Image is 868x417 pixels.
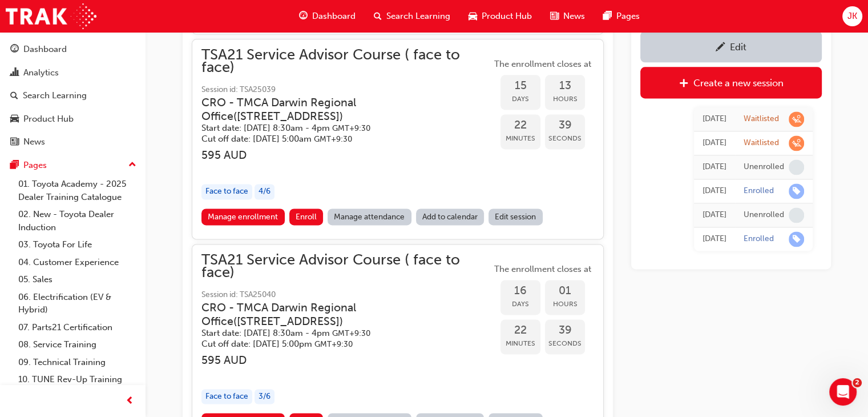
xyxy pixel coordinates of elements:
span: 15 [500,79,540,93]
div: Dashboard [23,43,67,56]
button: TSA21 Service Advisor Course ( face to face)Session id: TSA25039CRO - TMCA Darwin Regional Office... [201,49,594,230]
button: Pages [5,155,141,176]
span: Session id: TSA25040 [201,288,491,302]
button: Enroll [289,209,324,225]
span: News [563,10,585,23]
span: learningRecordVerb_WAITLIST-icon [789,135,804,151]
span: Pages [616,10,640,23]
span: learningRecordVerb_WAITLIST-icon [789,111,804,127]
a: 01. Toyota Academy - 2025 Dealer Training Catalogue [14,175,141,206]
span: The enrollment closes at [491,58,594,71]
span: 16 [500,284,540,298]
a: 02. New - Toyota Dealer Induction [14,206,141,236]
span: 39 [545,324,585,337]
span: learningRecordVerb_ENROLL-icon [789,231,804,247]
span: Seconds [545,132,585,145]
a: search-iconSearch Learning [365,5,459,28]
span: Australian Central Standard Time GMT+9:30 [314,339,353,349]
a: 03. Toyota For Life [14,236,141,254]
span: Minutes [500,132,540,145]
span: guage-icon [10,45,19,55]
span: learningRecordVerb_ENROLL-icon [789,183,804,199]
button: JK [842,6,862,26]
span: Days [500,298,540,311]
span: Days [500,93,540,106]
span: Enroll [296,212,317,222]
span: JK [847,10,857,23]
span: Session id: TSA25039 [201,83,491,97]
span: learningRecordVerb_NONE-icon [789,207,804,223]
span: search-icon [10,91,18,101]
span: Product Hub [482,10,532,23]
a: Search Learning [5,85,141,106]
span: pages-icon [603,9,612,23]
div: Create a new session [693,77,784,89]
span: Hours [545,298,585,311]
div: Edit [730,41,746,53]
h5: Cut off date: [DATE] 5:00am [201,134,473,145]
div: Enrolled [744,186,774,197]
span: guage-icon [299,9,308,23]
button: DashboardAnalyticsSearch LearningProduct HubNews [5,37,141,155]
h3: CRO - TMCA Darwin Regional Office ( [STREET_ADDRESS] ) [201,301,473,328]
a: Add to calendar [416,209,485,225]
div: Face to face [201,184,252,199]
span: Hours [545,93,585,106]
a: News [5,131,141,153]
a: car-iconProduct Hub [459,5,541,28]
span: plus-icon [679,78,689,90]
h3: 595 AUD [201,149,491,162]
a: 07. Parts21 Certification [14,319,141,336]
span: TSA21 Service Advisor Course ( face to face) [201,254,491,279]
span: pages-icon [10,161,19,171]
span: news-icon [10,137,19,147]
span: car-icon [10,114,19,125]
span: pencil-icon [716,42,725,54]
img: Trak [6,3,96,29]
div: Analytics [23,66,59,79]
a: Edit [640,31,822,62]
span: 01 [545,284,585,298]
div: Waitlisted [744,114,779,125]
span: 22 [500,119,540,132]
div: Wed Jan 22 2025 09:39:55 GMT+1100 (Australian Eastern Daylight Time) [703,209,726,222]
div: Wed Jan 22 2025 09:39:11 GMT+1100 (Australian Eastern Daylight Time) [703,232,726,246]
div: Waitlisted [744,138,779,149]
span: Australian Central Standard Time GMT+9:30 [332,123,370,133]
span: Seconds [545,337,585,350]
span: 13 [545,79,585,93]
iframe: Intercom live chat [829,378,857,406]
div: Enrolled [744,234,774,244]
a: 10. TUNE Rev-Up Training [14,371,141,388]
span: chart-icon [10,68,19,78]
div: Product Hub [23,113,74,126]
span: The enrollment closes at [491,263,594,276]
a: Analytics [5,62,141,83]
div: Unenrolled [744,162,784,173]
div: Tue Jul 29 2025 07:51:23 GMT+1000 (Australian Eastern Standard Time) [703,137,726,150]
a: 08. Service Training [14,336,141,354]
a: guage-iconDashboard [290,5,365,28]
div: Search Learning [23,89,87,102]
div: Thu Aug 28 2025 15:07:57 GMT+1000 (Australian Eastern Standard Time) [703,113,726,126]
h3: 595 AUD [201,354,491,367]
div: News [23,135,45,149]
a: Dashboard [5,39,141,60]
span: 2 [853,378,862,387]
div: Tue Feb 04 2025 13:20:21 GMT+1100 (Australian Eastern Daylight Time) [703,185,726,198]
h3: CRO - TMCA Darwin Regional Office ( [STREET_ADDRESS] ) [201,96,473,123]
h5: Start date: [DATE] 8:30am - 4pm [201,328,473,339]
span: prev-icon [126,394,134,408]
a: Edit session [488,209,543,225]
span: TSA21 Service Advisor Course ( face to face) [201,49,491,74]
a: Product Hub [5,109,141,130]
span: search-icon [374,9,382,23]
span: learningRecordVerb_NONE-icon [789,159,804,175]
a: Create a new session [640,67,822,98]
a: 06. Electrification (EV & Hybrid) [14,288,141,319]
h5: Cut off date: [DATE] 5:00pm [201,339,473,350]
span: Dashboard [312,10,356,23]
a: 09. Technical Training [14,354,141,371]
